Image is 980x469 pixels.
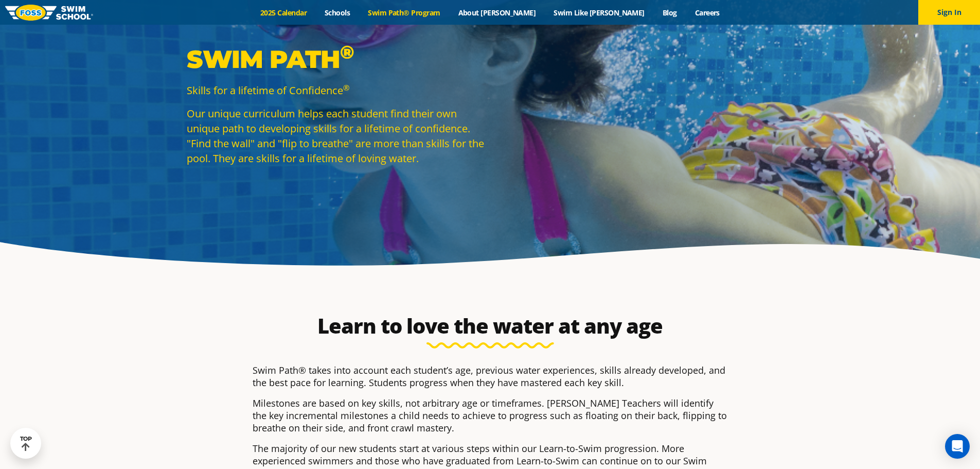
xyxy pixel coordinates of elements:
[686,8,728,18] a: Careers
[20,436,32,451] div: TOP
[545,8,654,18] a: Swim Like [PERSON_NAME]
[5,5,93,21] img: FOSS Swim School Logo
[449,8,545,18] a: About [PERSON_NAME]
[253,397,728,434] p: Milestones are based on key skills, not arbitrary age or timeframes. [PERSON_NAME] Teachers will ...
[253,364,728,389] p: Swim Path® takes into account each student’s age, previous water experiences, skills already deve...
[653,8,686,18] a: Blog
[252,8,316,18] a: 2025 Calendar
[187,44,485,75] p: Swim Path
[187,106,485,166] p: Our unique curriculum helps each student find their own unique path to developing skills for a li...
[187,83,485,98] p: Skills for a lifetime of Confidence
[945,434,970,459] div: Open Intercom Messenger
[340,41,354,63] sup: ®
[316,8,359,18] a: Schools
[359,8,449,18] a: Swim Path® Program
[247,314,733,338] h2: Learn to love the water at any age
[343,82,349,93] sup: ®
